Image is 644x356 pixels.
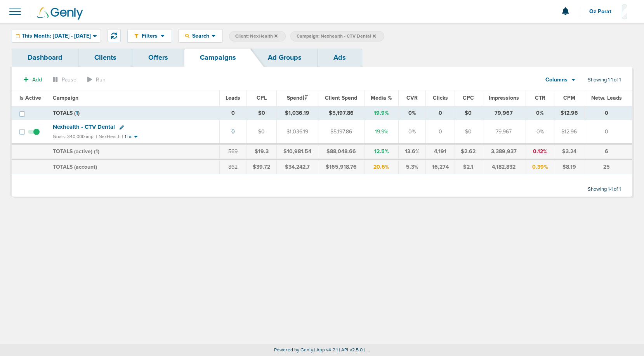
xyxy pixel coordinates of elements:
[399,144,426,159] td: 13.6%
[184,48,252,67] a: Campaigns
[425,159,455,174] td: 16,274
[19,95,41,101] span: Is Active
[252,48,318,67] a: Ad Groups
[584,144,632,159] td: 6
[76,110,78,116] span: 1
[78,48,132,67] a: Clients
[463,95,474,101] span: CPC
[588,186,621,193] span: Showing 1-1 of 1
[554,106,584,120] td: $12.96
[545,76,568,84] span: Columns
[99,134,123,139] small: NexHealth |
[125,134,132,140] small: 1 nc
[226,95,240,101] span: Leads
[591,95,622,101] span: Netw. Leads
[482,106,526,120] td: 79,967
[276,120,318,144] td: $1,036.19
[287,95,308,101] span: Spend
[584,159,632,174] td: 25
[22,33,91,39] span: This Month: [DATE] - [DATE]
[455,120,482,144] td: $0
[526,106,554,120] td: 0%
[189,33,212,39] span: Search
[554,144,584,159] td: $3.24
[425,144,455,159] td: 4,191
[219,106,246,120] td: 0
[318,159,364,174] td: $165,918.76
[132,48,184,67] a: Offers
[246,144,276,159] td: $19.3
[48,159,220,174] td: TOTALS (account)
[455,144,482,159] td: $2.62
[32,76,42,83] span: Add
[139,33,161,39] span: Filters
[246,159,276,174] td: $39.72
[318,120,364,144] td: $5,197.86
[455,159,482,174] td: $2.1
[406,95,418,101] span: CVR
[399,120,426,144] td: 0%
[339,347,363,353] span: | API v2.5.0
[482,159,526,174] td: 4,182,832
[325,95,357,101] span: Client Spend
[318,144,364,159] td: $88,048.66
[12,48,78,67] a: Dashboard
[371,95,392,101] span: Media %
[246,106,276,120] td: $0
[482,144,526,159] td: 3,389,937
[455,106,482,120] td: $0
[365,106,399,120] td: 19.9%
[276,106,318,120] td: $1,036.19
[584,120,632,144] td: 0
[219,159,246,174] td: 862
[563,95,575,101] span: CPM
[19,74,46,85] button: Add
[425,106,455,120] td: 0
[526,120,554,144] td: 0%
[53,95,78,101] span: Campaign
[235,33,278,40] span: Client: NexHealth
[489,95,519,101] span: Impressions
[297,33,376,40] span: Campaign: Nexhealth - CTV Dental
[365,120,399,144] td: 19.9%
[399,159,426,174] td: 5.3%
[219,144,246,159] td: 569
[554,120,584,144] td: $12.96
[37,7,83,20] img: Genly
[276,144,318,159] td: $10,981.54
[314,347,338,353] span: | App v4.2.1
[584,106,632,120] td: 0
[365,144,399,159] td: 12.5%
[53,134,97,140] small: Goals: 340,000 imp. |
[257,95,267,101] span: CPL
[554,159,584,174] td: $8.19
[589,9,617,14] span: Oz Porat
[231,128,235,135] a: 0
[276,159,318,174] td: $34,242.7
[588,77,621,83] span: Showing 1-1 of 1
[526,144,554,159] td: 0.12%
[482,120,526,144] td: 79,967
[95,148,98,155] span: 1
[48,106,220,120] td: TOTALS ( )
[246,120,276,144] td: $0
[365,159,399,174] td: 20.6%
[526,159,554,174] td: 0.39%
[364,347,370,353] span: | ...
[535,95,545,101] span: CTR
[399,106,426,120] td: 0%
[48,144,220,159] td: TOTALS (active) ( )
[318,106,364,120] td: $5,197.86
[433,95,448,101] span: Clicks
[53,123,115,130] span: Nexhealth - CTV Dental
[318,48,362,67] a: Ads
[425,120,455,144] td: 0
